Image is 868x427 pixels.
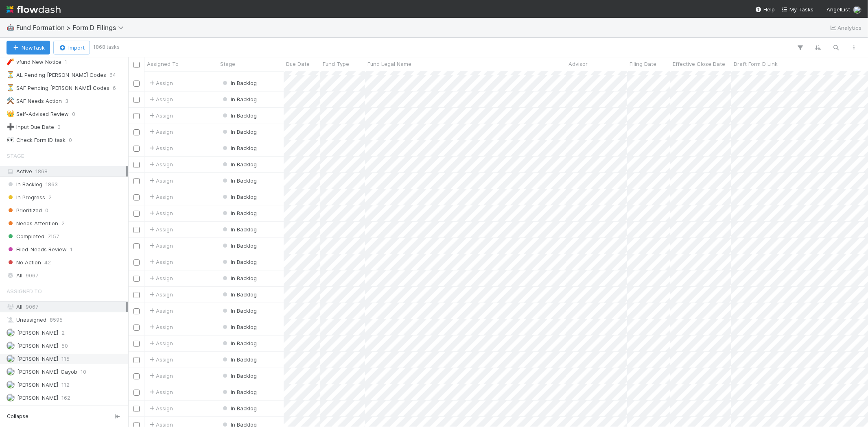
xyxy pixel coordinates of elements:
[148,339,173,347] div: Assign
[7,329,15,337] img: avatar_1d14498f-6309-4f08-8780-588779e5ce37.png
[7,96,62,106] div: SAF Needs Action
[220,60,235,68] span: Stage
[781,5,813,13] a: My Tasks
[221,389,257,395] span: In Backlog
[148,95,173,103] div: Assign
[221,372,257,380] div: In Backlog
[221,356,257,363] span: In Backlog
[133,373,140,379] input: Toggle Row Selected
[7,122,54,132] div: Input Due Date
[26,303,38,310] span: 9067
[323,60,349,68] span: Fund Type
[61,393,70,403] span: 162
[221,242,257,249] span: In Backlog
[46,179,58,190] span: 1863
[133,194,140,200] input: Toggle Row Selected
[7,148,24,164] span: Stage
[7,97,15,104] span: ⚒️
[221,96,257,102] span: In Backlog
[133,259,140,266] input: Toggle Row Selected
[221,339,257,347] div: In Backlog
[133,97,140,103] input: Toggle Row Selected
[148,128,173,136] span: Assign
[133,276,140,282] input: Toggle Row Selected
[133,325,140,331] input: Toggle Row Selected
[221,80,257,86] span: In Backlog
[148,323,173,331] div: Assign
[221,340,257,346] span: In Backlog
[826,6,850,13] span: AngelList
[133,292,140,298] input: Toggle Row Selected
[57,122,61,132] span: 0
[221,128,257,136] div: In Backlog
[17,342,58,349] span: [PERSON_NAME]
[16,24,128,32] span: Fund Formation > Form D Filings
[148,111,173,120] span: Assign
[734,60,778,68] span: Draft Form D Link
[148,144,173,152] div: Assign
[781,6,813,13] span: My Tasks
[221,324,257,330] span: In Backlog
[35,168,48,174] span: 1868
[221,194,257,200] span: In Backlog
[221,225,257,233] div: In Backlog
[7,71,15,78] span: ⏳
[7,166,126,176] div: Active
[7,368,15,376] img: avatar_45aa71e2-cea6-4b00-9298-a0421aa61a2d.png
[7,270,126,281] div: All
[221,259,257,265] span: In Backlog
[44,257,51,268] span: 42
[148,79,173,87] span: Assign
[221,161,257,168] span: In Backlog
[61,328,65,338] span: 2
[7,84,15,91] span: ⏳
[148,209,173,217] span: Assign
[7,2,61,16] img: logo-inverted-e16ddd16eac7371096b0.svg
[7,24,15,31] span: 🤖
[7,179,42,190] span: In Backlog
[7,244,67,255] span: Filed-Needs Review
[7,123,15,130] span: ➕
[148,388,173,396] span: Assign
[17,368,77,375] span: [PERSON_NAME]-Gayob
[17,381,58,388] span: [PERSON_NAME]
[221,307,257,314] span: In Backlog
[148,372,173,380] div: Assign
[69,135,72,145] span: 0
[133,211,140,217] input: Toggle Row Selected
[48,192,52,203] span: 2
[147,60,179,68] span: Assigned To
[148,274,173,282] div: Assign
[221,144,257,152] div: In Backlog
[853,6,861,14] img: avatar_1a1d5361-16dd-4910-a949-020dcd9f55a3.png
[221,307,257,315] div: In Backlog
[45,205,48,216] span: 0
[221,177,257,184] span: In Backlog
[7,355,15,363] img: avatar_1a1d5361-16dd-4910-a949-020dcd9f55a3.png
[133,129,140,135] input: Toggle Row Selected
[221,275,257,281] span: In Backlog
[221,274,257,282] div: In Backlog
[221,404,257,412] div: In Backlog
[221,160,257,168] div: In Backlog
[7,110,15,117] span: 👑
[148,176,173,185] div: Assign
[7,192,45,203] span: In Progress
[7,413,28,420] span: Collapse
[148,242,173,250] span: Assign
[7,342,15,350] img: avatar_b467e446-68e1-4310-82a7-76c532dc3f4b.png
[148,290,173,298] span: Assign
[148,160,173,168] div: Assign
[65,96,68,106] span: 3
[148,404,173,412] span: Assign
[221,242,257,250] div: In Backlog
[148,225,173,233] span: Assign
[148,258,173,266] span: Assign
[221,176,257,185] div: In Backlog
[61,354,70,364] span: 115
